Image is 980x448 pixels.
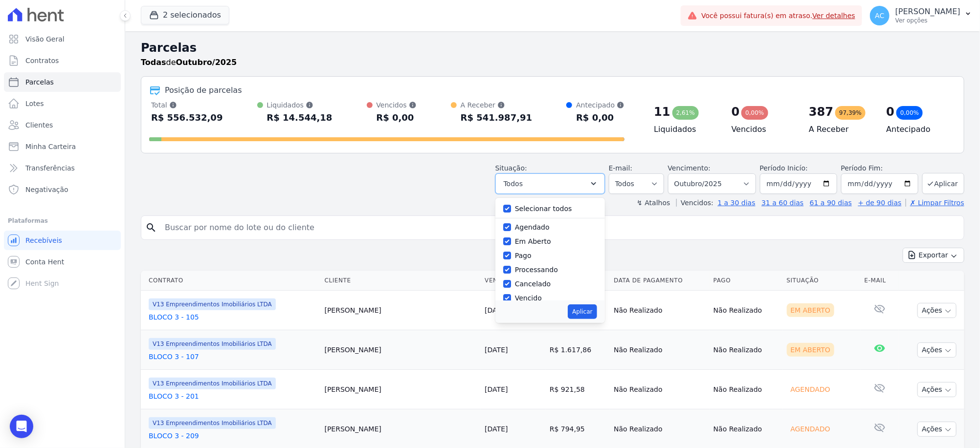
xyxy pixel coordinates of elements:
div: Posição de parcelas [165,85,242,96]
div: 97,39% [835,106,866,120]
div: 11 [654,104,670,120]
a: BLOCO 3 - 105 [149,312,317,322]
span: Minha Carteira [25,142,76,151]
a: Ver detalhes [813,12,856,20]
button: Ações [917,382,957,397]
a: Lotes [4,94,121,113]
td: R$ 1.617,86 [546,330,610,370]
th: Vencimento [481,271,546,291]
div: Total [151,100,223,110]
div: R$ 0,00 [377,110,417,126]
div: 0,00% [741,106,768,120]
div: A Receber [461,100,533,110]
label: Agendado [515,223,550,231]
div: 2,61% [672,106,699,120]
a: ✗ Limpar Filtros [906,199,964,207]
label: Processando [515,266,558,274]
div: 0,00% [896,106,923,120]
a: [DATE] [485,346,508,354]
span: V13 Empreendimentos Imobiliários LTDA [149,378,276,389]
div: R$ 556.532,09 [151,110,223,126]
h2: Parcelas [141,39,964,57]
a: 31 a 60 dias [761,199,803,207]
a: Minha Carteira [4,137,121,156]
span: Transferências [25,163,75,173]
button: Exportar [903,248,964,263]
button: Aplicar [568,304,597,319]
a: [DATE] [485,385,508,393]
div: Agendado [787,383,834,396]
td: [PERSON_NAME] [321,291,481,330]
td: Não Realizado [610,330,710,370]
button: Aplicar [922,173,964,194]
p: [PERSON_NAME] [895,7,960,17]
strong: Todas [141,58,166,67]
a: Transferências [4,158,121,178]
div: R$ 14.544,18 [267,110,333,126]
h4: Antecipado [887,124,948,135]
i: search [145,222,157,234]
button: Ações [917,303,957,318]
td: Não Realizado [710,370,783,409]
span: Parcelas [25,77,54,87]
label: Vencidos: [676,199,713,207]
div: Em Aberto [787,343,835,357]
div: 0 [887,104,895,120]
th: Data de Pagamento [610,271,710,291]
h4: A Receber [809,124,870,135]
span: Você possui fatura(s) em atraso. [701,11,855,21]
td: Não Realizado [610,370,710,409]
span: Clientes [25,120,53,130]
td: Não Realizado [710,330,783,370]
label: Situação: [495,164,527,172]
a: [DATE] [485,306,508,314]
strong: Outubro/2025 [176,58,237,67]
th: Situação [783,271,861,291]
a: BLOCO 3 - 107 [149,352,317,362]
p: de [141,57,237,68]
div: 387 [809,104,833,120]
a: BLOCO 3 - 209 [149,431,317,441]
span: Recebíveis [25,235,62,245]
a: Negativação [4,180,121,199]
button: Ações [917,422,957,437]
label: Pago [515,252,532,259]
button: AC [PERSON_NAME] Ver opções [862,2,980,29]
a: Visão Geral [4,29,121,49]
td: Não Realizado [710,291,783,330]
a: 1 a 30 dias [718,199,756,207]
div: Open Intercom Messenger [10,415,33,438]
a: Contratos [4,51,121,70]
label: Em Aberto [515,237,551,245]
a: Clientes [4,115,121,135]
div: Agendado [787,422,834,436]
th: Contrato [141,271,321,291]
p: Ver opções [895,17,960,24]
div: Plataformas [8,215,117,227]
input: Buscar por nome do lote ou do cliente [159,218,960,237]
span: V13 Empreendimentos Imobiliários LTDA [149,299,276,310]
a: Recebíveis [4,231,121,250]
div: R$ 0,00 [576,110,624,126]
button: 2 selecionados [141,6,229,24]
span: Contratos [25,56,59,65]
button: Ações [917,342,957,358]
a: [DATE] [485,425,508,433]
label: Cancelado [515,280,551,288]
th: Cliente [321,271,481,291]
a: Conta Hent [4,252,121,272]
a: 61 a 90 dias [810,199,852,207]
div: Antecipado [576,100,624,110]
td: [PERSON_NAME] [321,330,481,370]
span: Negativação [25,185,68,194]
a: Parcelas [4,72,121,92]
div: Vencidos [377,100,417,110]
label: Vencido [515,294,542,302]
label: Vencimento: [668,164,711,172]
a: + de 90 dias [858,199,902,207]
h4: Vencidos [732,124,793,135]
th: Pago [710,271,783,291]
label: ↯ Atalhos [637,199,670,207]
span: V13 Empreendimentos Imobiliários LTDA [149,417,276,429]
div: R$ 541.987,91 [461,110,533,126]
